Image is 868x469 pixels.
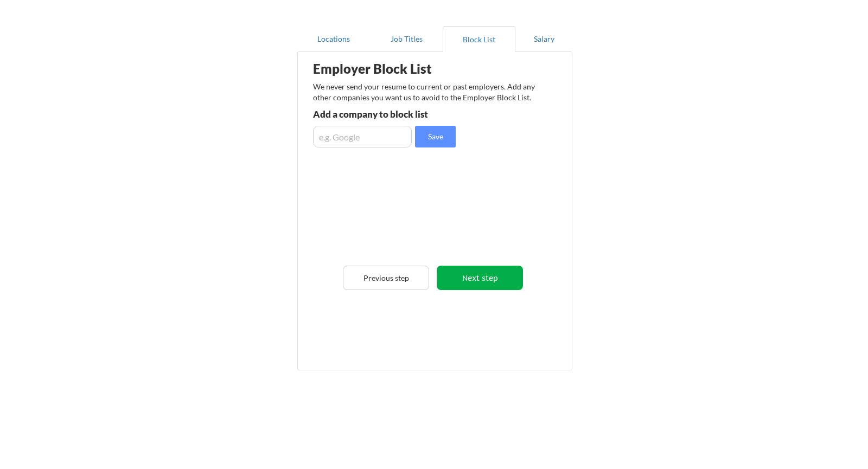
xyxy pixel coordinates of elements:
button: Next step [437,266,523,290]
div: We never send your resume to current or past employers. Add any other companies you want us to av... [313,81,542,102]
input: e.g. Google [313,126,412,147]
button: Job Titles [370,26,443,52]
div: Add a company to block list [313,110,473,119]
button: Salary [515,26,572,52]
button: Block List [443,26,515,52]
button: Locations [297,26,370,52]
div: Employer Block List [313,62,484,75]
button: Save [415,126,456,147]
button: Previous step [343,266,429,290]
